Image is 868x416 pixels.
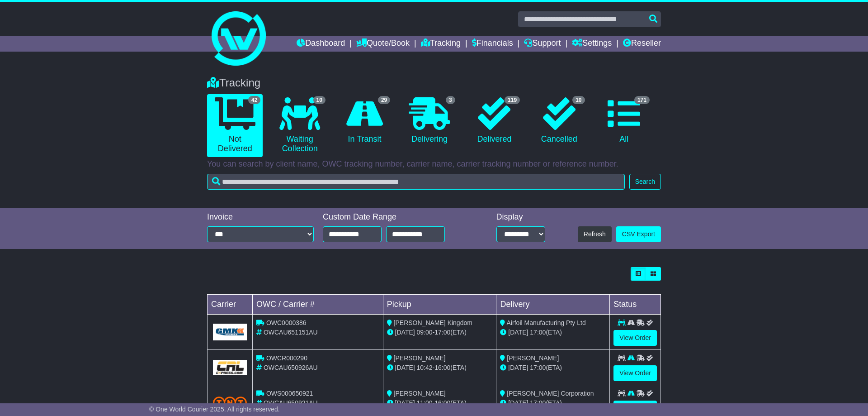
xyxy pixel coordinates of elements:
[629,174,661,190] button: Search
[530,329,546,336] span: 17:00
[610,295,661,315] td: Status
[530,364,546,371] span: 17:00
[634,96,650,104] span: 171
[378,96,390,104] span: 29
[434,399,450,406] span: 16:00
[394,354,446,362] span: [PERSON_NAME]
[572,96,585,104] span: 10
[417,329,433,336] span: 09:00
[313,96,325,104] span: 10
[472,36,513,52] a: Financials
[446,96,455,104] span: 3
[434,364,450,371] span: 16:00
[507,319,586,326] span: Airfoil Manufacturing Pty Ltd
[272,94,327,157] a: 10 Waiting Collection
[387,328,493,337] div: - (ETA)
[387,363,493,373] div: - (ETA)
[496,295,610,315] td: Delivery
[264,329,318,336] span: OWCAU651151AU
[266,390,313,397] span: OWS000650921
[394,319,472,326] span: [PERSON_NAME] Kingdom
[337,94,392,148] a: 29 In Transit
[467,94,522,148] a: 119 Delivered
[616,226,661,242] a: CSV Export
[578,226,612,242] button: Refresh
[213,360,247,375] img: GetCarrierServiceLogo
[266,319,307,326] span: OWC0000386
[356,36,410,52] a: Quote/Book
[530,399,546,406] span: 17:00
[507,390,594,397] span: [PERSON_NAME] Corporation
[203,77,665,90] div: Tracking
[500,328,606,337] div: (ETA)
[496,212,545,222] div: Display
[508,399,528,406] span: [DATE]
[394,390,446,397] span: [PERSON_NAME]
[395,399,415,406] span: [DATE]
[387,398,493,408] div: - (ETA)
[508,364,528,371] span: [DATE]
[613,330,657,346] a: View Order
[417,364,433,371] span: 10:42
[572,36,612,52] a: Settings
[253,295,383,315] td: OWC / Carrier #
[264,399,318,406] span: OWCAU650921AU
[323,212,468,222] div: Custom Date Range
[508,329,528,336] span: [DATE]
[395,329,415,336] span: [DATE]
[434,329,450,336] span: 17:00
[207,159,661,169] p: You can search by client name, OWC tracking number, carrier name, carrier tracking number or refe...
[421,36,461,52] a: Tracking
[613,365,657,381] a: View Order
[207,212,314,222] div: Invoice
[531,94,587,148] a: 10 Cancelled
[207,94,263,157] a: 42 Not Delivered
[149,406,280,413] span: © One World Courier 2025. All rights reserved.
[208,295,253,315] td: Carrier
[297,36,345,52] a: Dashboard
[383,295,496,315] td: Pickup
[213,397,247,409] img: TNT_Domestic.png
[248,96,260,104] span: 42
[500,363,606,373] div: (ETA)
[395,364,415,371] span: [DATE]
[500,398,606,408] div: (ETA)
[507,354,559,362] span: [PERSON_NAME]
[505,96,520,104] span: 119
[264,364,318,371] span: OWCAU650926AU
[596,94,652,148] a: 171 All
[524,36,561,52] a: Support
[401,94,457,148] a: 3 Delivering
[213,324,247,340] img: GetCarrierServiceLogo
[266,354,307,362] span: OWCR000290
[623,36,661,52] a: Reseller
[417,399,433,406] span: 11:00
